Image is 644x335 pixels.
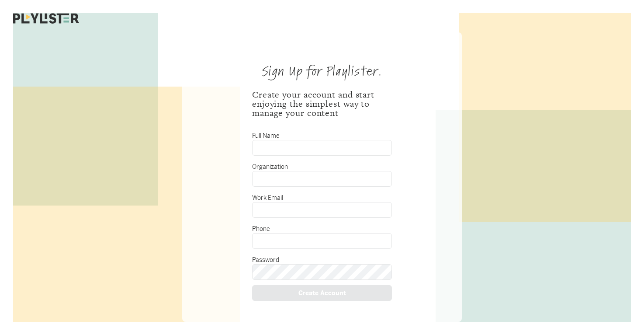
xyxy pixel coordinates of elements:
[252,90,392,118] div: Create your account and start enjoying the simplest way to manage your content
[252,233,392,249] input: Phone
[252,195,392,201] div: Work Email
[252,171,392,187] input: Organization
[252,164,392,170] div: Organization
[252,257,392,263] div: Password
[252,226,392,232] div: Phone
[252,133,392,139] div: Full Name
[252,285,392,301] div: Create Account
[252,202,392,218] input: Work Email
[252,264,392,280] input: Password
[262,66,382,78] div: Sign Up for Playlister.
[252,140,392,156] input: Full Name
